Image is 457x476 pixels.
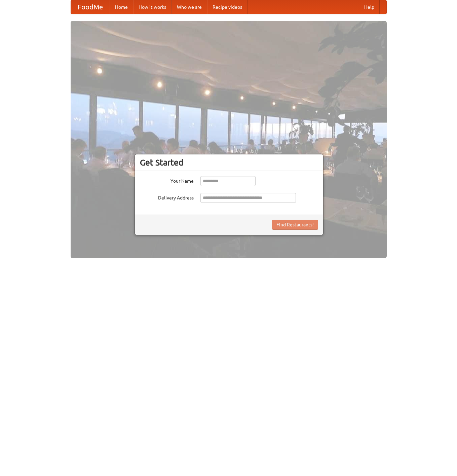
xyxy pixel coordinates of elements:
[133,0,172,14] a: How it works
[172,0,207,14] a: Who we are
[272,220,318,230] button: Find Restaurants!
[110,0,133,14] a: Home
[359,0,380,14] a: Help
[207,0,247,14] a: Recipe videos
[140,193,194,201] label: Delivery Address
[71,0,110,14] a: FoodMe
[140,157,318,168] h3: Get Started
[140,176,194,184] label: Your Name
